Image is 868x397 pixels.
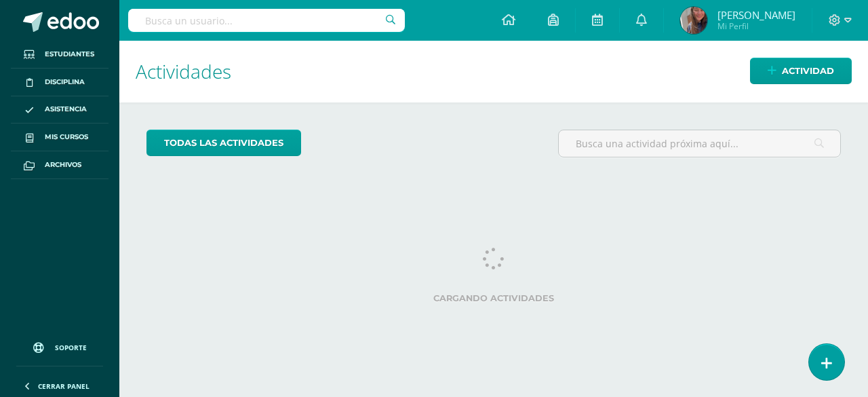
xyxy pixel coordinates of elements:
[11,41,108,69] a: Estudiantes
[750,58,852,84] a: Actividad
[136,41,852,102] h1: Actividades
[45,104,87,115] span: Asistencia
[128,9,405,32] input: Busca un usuario...
[717,8,795,22] span: [PERSON_NAME]
[38,381,90,391] span: Cerrar panel
[45,77,85,88] span: Disciplina
[16,329,103,362] a: Soporte
[717,20,795,32] span: Mi Perfil
[45,132,88,143] span: Mis cursos
[559,130,840,157] input: Busca una actividad próxima aquí...
[11,124,108,151] a: Mis cursos
[146,293,841,303] label: Cargando actividades
[11,69,108,96] a: Disciplina
[11,151,108,179] a: Archivos
[55,343,87,352] span: Soporte
[782,58,834,83] span: Actividad
[146,130,301,156] a: todas las Actividades
[45,49,94,60] span: Estudiantes
[680,7,707,34] img: d7bc6488d7c14284abb586cbdefc7214.png
[11,96,108,124] a: Asistencia
[45,159,81,170] span: Archivos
